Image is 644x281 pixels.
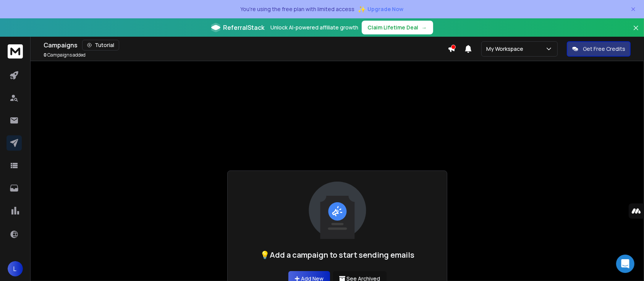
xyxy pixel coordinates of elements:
[271,24,359,31] p: Unlock AI-powered affiliate growth
[631,23,641,41] button: Close banner
[8,261,23,276] button: L
[422,24,427,31] span: →
[223,23,265,32] span: ReferralStack
[44,52,47,58] span: 0
[486,45,526,53] p: My Workspace
[583,45,625,53] p: Get Free Credits
[358,2,404,17] button: ✨Upgrade Now
[368,5,404,13] span: Upgrade Now
[362,21,433,34] button: Claim Lifetime Deal→
[358,4,366,15] span: ✨
[82,40,119,50] button: Tutorial
[260,250,414,260] h1: 💡Add a campaign to start sending emails
[567,41,631,57] button: Get Free Credits
[44,52,86,58] p: Campaigns added
[241,5,355,13] p: You're using the free plan with limited access
[616,255,634,273] div: Open Intercom Messenger
[44,40,448,50] div: Campaigns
